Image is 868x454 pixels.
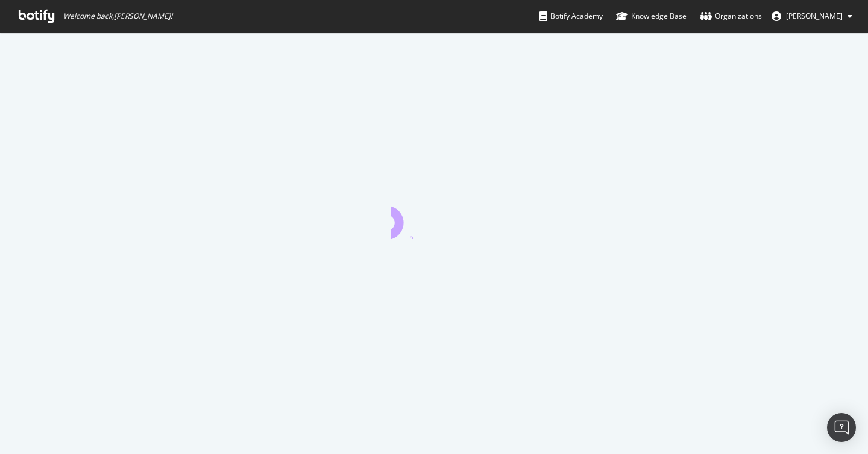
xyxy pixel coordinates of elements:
div: Botify Academy [539,10,603,22]
span: Billy Watts [786,11,843,21]
div: Open Intercom Messenger [827,413,856,442]
div: Organizations [700,10,762,22]
span: Welcome back, [PERSON_NAME] ! [63,11,172,21]
button: [PERSON_NAME] [762,7,862,26]
div: Knowledge Base [616,10,687,22]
